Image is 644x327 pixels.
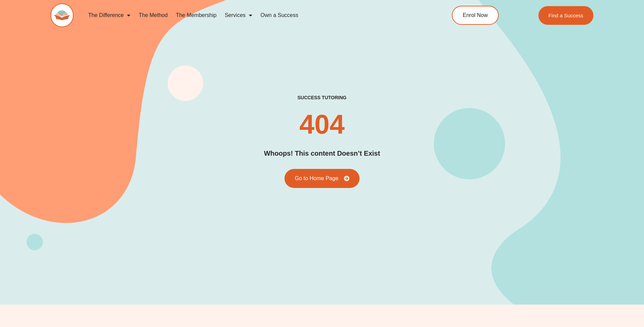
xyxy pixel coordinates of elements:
[299,111,345,138] h2: 404
[463,13,488,18] span: Enrol Now
[549,13,584,18] span: Find a Success
[172,7,221,23] a: The Membership
[221,7,256,23] a: Services
[295,176,338,181] span: Go to Home Page
[256,7,302,23] a: Own a Success
[84,7,135,23] a: The Difference
[284,169,359,188] a: Go to Home Page
[538,6,594,25] a: Find a Success
[84,7,421,23] nav: Menu
[452,6,499,25] a: Enrol Now
[134,7,171,23] a: The Method
[297,94,346,101] h2: success tutoring
[264,148,380,159] h2: Whoops! This content Doesn’t Exist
